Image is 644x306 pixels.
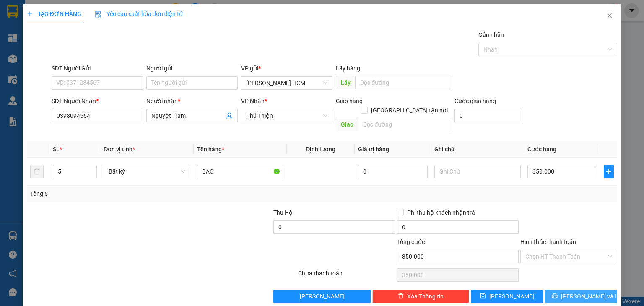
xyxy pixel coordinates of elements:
div: Người nhận [146,96,238,106]
span: Lấy hàng [336,65,360,72]
div: VP gửi [241,64,332,73]
span: Lấy [336,76,355,89]
input: Dọc đường [355,76,451,89]
div: Tổng: 5 [30,189,249,198]
span: Trần Phú HCM [246,77,327,89]
b: Cô Hai [21,6,56,18]
span: save [480,293,486,300]
div: SĐT Người Nhận [52,96,143,106]
div: Chưa thanh toán [297,269,396,283]
span: Giá trị hàng [358,146,389,153]
span: Cước hàng [527,146,556,153]
label: Cước giao hàng [454,98,496,104]
span: [PERSON_NAME] và In [561,292,620,301]
span: VP Nhận [241,98,265,104]
span: Tổng cước [397,239,425,245]
button: [PERSON_NAME] [273,290,370,303]
img: icon [95,11,101,18]
label: Gán nhãn [478,31,504,38]
span: TẠO ĐƠN HÀNG [27,10,81,17]
span: Định lượng [306,146,335,153]
span: [DATE] 07:57 [75,23,106,29]
span: [PERSON_NAME] HCM [75,46,164,56]
h2: GPSM1D4S [4,26,47,39]
input: VD: Bàn, Ghế [197,165,283,178]
span: Phú Thiện [246,109,327,122]
th: Ghi chú [431,141,524,158]
input: 0 [358,165,428,178]
span: Thu Hộ [273,209,293,216]
span: printer [552,293,558,300]
span: [GEOGRAPHIC_DATA] tận nơi [368,106,451,115]
span: Bất kỳ [109,165,185,178]
button: printer[PERSON_NAME] và In [545,290,618,303]
span: Giao hàng [336,98,363,104]
button: save[PERSON_NAME] [471,290,543,303]
span: Phí thu hộ khách nhận trả [404,208,478,217]
span: BAO [75,58,100,73]
span: plus [27,11,33,17]
button: Close [598,4,621,28]
button: delete [30,165,44,178]
span: Yêu cầu xuất hóa đơn điện tử [95,10,183,17]
span: Đơn vị tính [104,146,135,153]
input: Cước giao hàng [454,109,522,122]
span: [PERSON_NAME] [489,292,534,301]
label: Hình thức thanh toán [520,239,576,245]
input: Ghi Chú [434,165,521,178]
span: Gửi: [75,32,91,42]
span: delete [398,293,404,300]
div: SĐT Người Gửi [52,64,143,73]
span: Giao [336,118,358,131]
button: deleteXóa Thông tin [372,290,469,303]
div: Người gửi [146,64,238,73]
span: close [606,12,613,19]
span: [PERSON_NAME] [300,292,345,301]
span: user-add [226,112,233,119]
button: plus [604,165,614,178]
input: Dọc đường [358,118,451,131]
span: Tên hàng [197,146,224,153]
span: SL [53,146,60,153]
span: Xóa Thông tin [407,292,444,301]
span: plus [604,168,613,175]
